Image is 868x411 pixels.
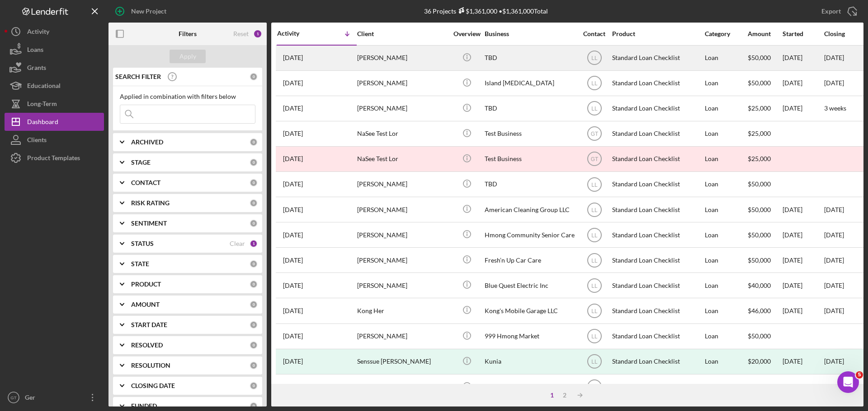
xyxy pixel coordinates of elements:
div: Loan [705,198,747,222]
time: 2025-07-28 09:05 [283,231,303,239]
div: Applied in combination with filters below [120,93,255,100]
div: Category [705,30,747,37]
text: LL [591,282,598,289]
time: 3 weeks [824,104,846,112]
div: Loan [705,223,747,247]
div: Standard Loan Checklist [612,375,703,399]
div: Standard Loan Checklist [612,97,703,120]
div: Started [783,30,823,37]
span: 5 [856,371,863,379]
div: Dashboard [27,113,58,133]
div: Loan [705,122,747,146]
div: Standard Loan Checklist [612,273,703,297]
div: [DATE] [783,375,823,399]
button: Activity [5,23,104,41]
span: $50,000 [748,256,771,264]
div: Hmong Community Senior Care [485,223,575,247]
text: LL [591,80,598,87]
div: 0 [250,382,258,390]
div: [PERSON_NAME] [357,223,448,247]
div: TBD [485,172,575,196]
div: [PERSON_NAME] [357,248,448,272]
text: LL [591,106,598,112]
div: 0 [250,402,258,410]
div: 0 [250,199,258,207]
div: Client [357,30,448,37]
div: Loan [705,248,747,272]
text: LL [591,181,598,188]
div: Standard Loan Checklist [612,299,703,323]
div: [DATE] [783,46,823,70]
button: Educational [5,77,104,95]
div: Export [821,2,841,20]
div: Loan [705,46,747,70]
div: Amount [748,30,782,37]
div: 0 [250,280,258,288]
text: LL [591,359,598,365]
div: Blue Quest Electric Inc [485,273,575,297]
div: [PERSON_NAME] [357,97,448,120]
div: Overview [450,30,484,37]
div: Loan [705,71,747,95]
div: Loans [27,41,43,61]
a: Loans [5,41,104,59]
time: 2025-09-14 18:52 [283,79,303,87]
div: Hungry Dragon [485,375,575,399]
span: $50,000 [748,79,771,87]
div: 0 [250,321,258,329]
time: 2025-07-01 04:04 [283,307,303,314]
text: LL [591,55,598,61]
div: [DATE] [783,198,823,222]
div: [DATE] [783,248,823,272]
text: GT [10,395,16,400]
div: $20,000 [748,350,782,374]
span: $25,000 [748,104,771,112]
b: AMOUNT [131,301,160,308]
div: Product [612,30,703,37]
div: 0 [250,341,258,349]
span: $46,000 [748,307,771,314]
div: New Project [131,2,166,20]
text: LL [591,257,598,263]
b: Filters [179,30,197,37]
span: $40,000 [748,282,771,289]
div: 36 Projects • $1,361,000 Total [424,7,548,15]
div: $25,000 [748,147,782,171]
div: TBD [485,97,575,120]
iframe: Intercom live chat [837,371,859,393]
time: [DATE] [824,54,844,61]
div: Standard Loan Checklist [612,147,703,171]
div: Loan [705,350,747,374]
div: [PERSON_NAME] [357,324,448,348]
button: Dashboard [5,113,104,131]
div: 0 [250,179,258,187]
span: $25,000 [748,129,771,137]
div: Loan [705,324,747,348]
div: 0 [250,138,258,146]
b: CLOSING DATE [131,382,175,389]
div: [DATE] [783,350,823,374]
time: 2025-06-25 21:46 [283,332,303,340]
div: Apply [179,50,196,63]
div: Kong's Mobile Garage LLC [485,299,575,323]
time: [DATE] [824,383,844,390]
div: Contact [577,30,611,37]
div: Loan [705,273,747,297]
span: $50,000 [748,332,771,340]
div: 0 [250,219,258,227]
div: Clients [27,131,47,151]
text: LL [591,232,598,238]
div: [PERSON_NAME] [357,46,448,70]
div: [PERSON_NAME] [357,375,448,399]
div: Standard Loan Checklist [612,46,703,70]
div: American Cleaning Group LLC [485,198,575,222]
div: 2 [558,392,571,399]
div: Kong Her [357,299,448,323]
div: Kunia [485,350,575,374]
div: [DATE] [783,223,823,247]
div: Standard Loan Checklist [612,350,703,374]
div: Test Business [485,122,575,146]
div: NaSee Test Lor [357,122,448,146]
div: [DATE] [783,97,823,120]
